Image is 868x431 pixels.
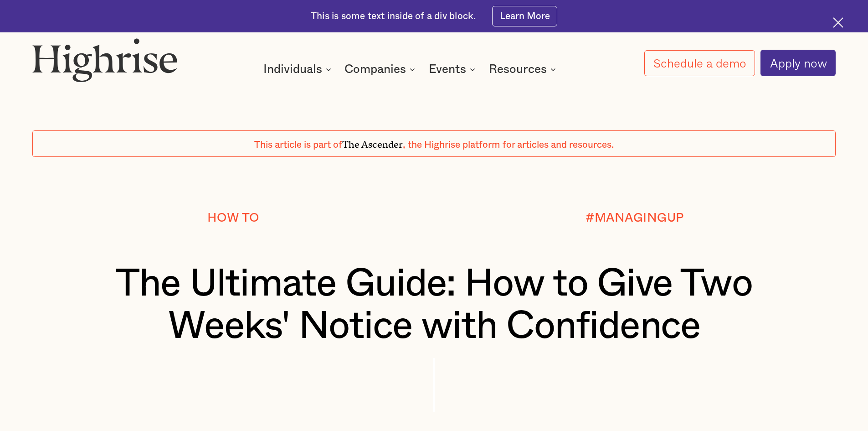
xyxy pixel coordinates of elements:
[403,140,614,150] span: , the Highrise platform for articles and resources.
[342,136,403,148] span: The Ascender
[254,140,342,150] span: This article is part of
[833,17,843,28] img: Cross icon
[32,38,177,82] img: Highrise logo
[492,6,557,26] a: Learn More
[489,64,547,75] div: Resources
[263,64,322,75] div: Individuals
[429,64,466,75] div: Events
[760,50,836,76] a: Apply now
[489,64,559,75] div: Resources
[311,10,476,23] div: This is some text inside of a div block.
[644,50,755,76] a: Schedule a demo
[586,211,684,224] div: #MANAGINGUP
[344,64,406,75] div: Companies
[263,64,334,75] div: Individuals
[207,211,259,224] div: How To
[344,64,418,75] div: Companies
[429,64,478,75] div: Events
[66,263,802,348] h1: The Ultimate Guide: How to Give Two Weeks' Notice with Confidence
